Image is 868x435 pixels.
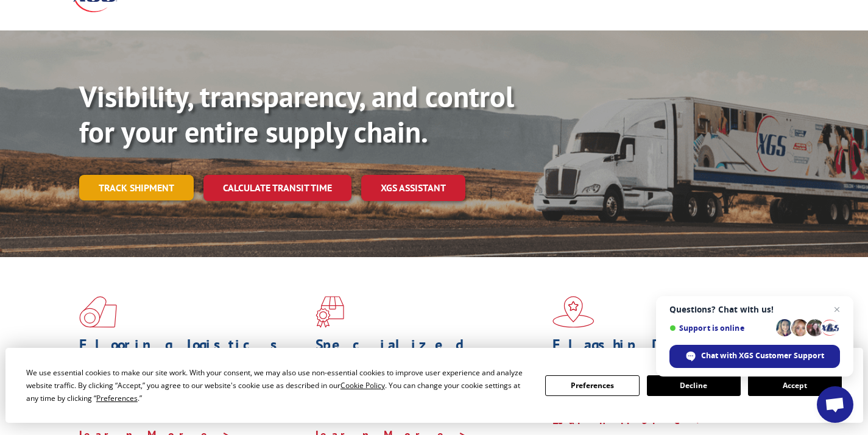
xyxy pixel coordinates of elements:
[830,302,844,317] span: Close chat
[79,175,194,200] a: Track shipment
[79,338,306,373] h1: Flooring Logistics Solutions
[96,393,138,403] span: Preferences
[701,350,824,361] span: Chat with XGS Customer Support
[5,348,863,423] div: Cookie Consent Prompt
[552,296,595,328] img: xgs-icon-flagship-distribution-model-red
[361,175,465,201] a: XGS ASSISTANT
[669,345,840,368] div: Chat with XGS Customer Support
[669,324,772,333] span: Support is online
[203,175,351,201] a: Calculate transit time
[340,380,385,391] span: Cookie Policy
[79,77,514,150] b: Visibility, transparency, and control for your entire supply chain.
[552,338,780,373] h1: Flagship Distribution Model
[669,305,840,314] span: Questions? Chat with us!
[79,296,117,328] img: xgs-icon-total-supply-chain-intelligence-red
[552,413,704,427] a: Learn More >
[817,386,853,423] div: Open chat
[316,296,344,328] img: xgs-icon-focused-on-flooring-red
[26,366,531,405] div: We use essential cookies to make our site work. With your consent, we may also use non-essential ...
[748,375,842,396] button: Accept
[545,375,639,396] button: Preferences
[647,375,741,396] button: Decline
[316,338,543,373] h1: Specialized Freight Experts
